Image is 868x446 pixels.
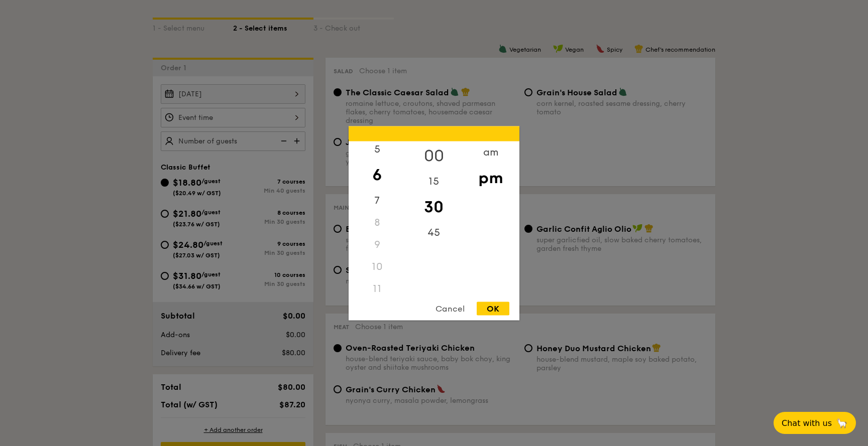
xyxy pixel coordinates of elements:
div: 45 [405,221,462,243]
span: Chat with us [782,418,832,428]
div: 00 [405,141,462,170]
div: 9 [349,233,405,255]
div: am [462,141,519,163]
div: 8 [349,211,405,233]
div: OK [477,302,509,315]
div: pm [462,163,519,192]
span: 🦙 [836,417,848,429]
div: 7 [349,189,405,211]
div: Cancel [425,302,475,315]
div: 30 [405,192,462,221]
button: Chat with us🦙 [774,412,856,434]
div: 5 [349,138,405,160]
div: 11 [349,277,405,300]
div: 15 [405,170,462,192]
div: 6 [349,160,405,189]
div: 10 [349,255,405,277]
